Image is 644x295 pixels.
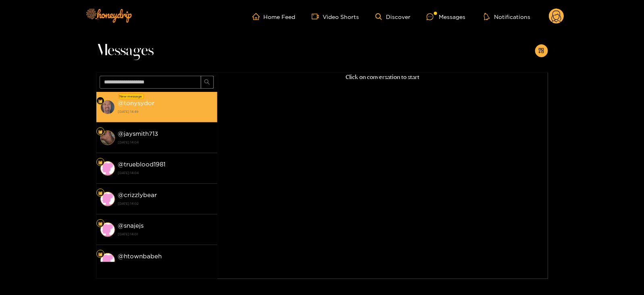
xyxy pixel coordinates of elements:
button: search [201,76,214,89]
img: conversation [100,161,115,176]
img: conversation [100,253,115,268]
strong: @ tonysydor [118,100,155,106]
strong: @ htownbabeh [118,253,162,260]
span: appstore-add [538,48,544,54]
span: home [252,13,264,20]
p: Click on conversation to start [217,73,548,82]
img: Fan Level [98,191,103,195]
img: Fan Level [98,129,103,134]
a: Video Shorts [312,13,359,20]
strong: @ snajejs [118,222,144,229]
strong: [DATE] 14:02 [118,200,213,207]
img: conversation [100,131,115,145]
img: Fan Level [98,160,103,165]
button: Notifications [481,12,533,21]
span: search [204,79,210,86]
div: Messages [427,12,465,21]
img: Fan Level [98,252,103,257]
strong: [DATE] 14:04 [118,169,213,177]
strong: [DATE] 14:49 [118,108,213,115]
strong: [DATE] 14:04 [118,139,213,146]
span: video-camera [312,13,323,20]
button: appstore-add [535,44,548,57]
a: Home Feed [252,13,296,20]
img: conversation [100,222,115,237]
a: Discover [375,13,411,20]
strong: @ jaysmith713 [118,130,158,137]
img: conversation [100,100,115,114]
img: conversation [100,192,115,206]
span: Messages [96,41,154,60]
strong: @ trueblood1981 [118,161,166,168]
img: Fan Level [98,221,103,226]
img: Fan Level [98,99,103,104]
strong: @ crizzlybear [118,191,157,198]
strong: [DATE] 14:01 [118,231,213,238]
strong: [DATE] 13:57 [118,261,213,268]
div: New message [119,93,144,99]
